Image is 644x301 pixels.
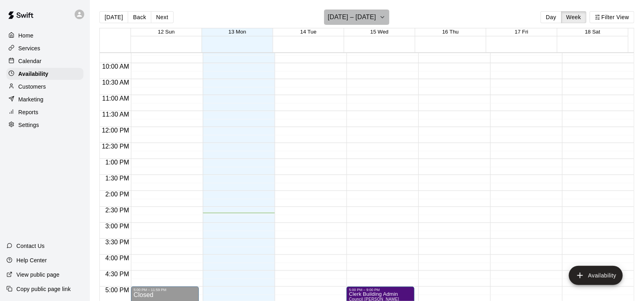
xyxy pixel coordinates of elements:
[18,32,34,40] p: Home
[103,175,131,182] span: 1:30 PM
[590,11,634,23] button: Filter View
[18,44,40,52] p: Services
[100,111,131,118] span: 11:30 AM
[585,29,600,35] button: 18 Sat
[100,95,131,102] span: 11:00 AM
[158,29,174,35] button: 12 Sun
[442,29,459,35] button: 16 Thu
[6,119,83,131] a: Settings
[103,255,131,261] span: 4:00 PM
[541,11,561,23] button: Day
[100,143,131,150] span: 12:30 PM
[16,256,47,264] p: Help Center
[328,12,376,23] h6: [DATE] – [DATE]
[100,127,131,134] span: 12:00 PM
[18,57,42,65] p: Calendar
[6,81,83,93] a: Customers
[99,11,128,23] button: [DATE]
[16,271,59,279] p: View public page
[103,287,131,293] span: 5:00 PM
[100,79,131,86] span: 10:30 AM
[128,11,151,23] button: Back
[6,93,83,105] a: Marketing
[103,207,131,214] span: 2:30 PM
[103,159,131,166] span: 1:00 PM
[6,55,83,67] a: Calendar
[16,285,71,293] p: Copy public page link
[100,63,131,70] span: 10:00 AM
[151,11,173,23] button: Next
[18,95,44,103] p: Marketing
[18,121,39,129] p: Settings
[6,106,83,118] a: Reports
[6,42,83,54] a: Services
[6,68,83,80] a: Availability
[133,288,196,292] div: 5:00 PM – 11:59 PM
[103,271,131,277] span: 4:30 PM
[228,29,246,35] button: 13 Mon
[300,29,317,35] button: 14 Tue
[6,30,83,42] a: Home
[18,70,48,78] p: Availability
[371,29,389,35] button: 15 Wed
[515,29,528,35] button: 17 Fri
[18,108,38,116] p: Reports
[103,223,131,230] span: 3:00 PM
[349,288,412,292] div: 5:00 PM – 9:00 PM
[18,83,46,91] p: Customers
[103,239,131,246] span: 3:30 PM
[16,242,45,250] p: Contact Us
[324,10,389,25] button: [DATE] – [DATE]
[103,191,131,198] span: 2:00 PM
[569,266,623,285] button: add
[561,11,587,23] button: Week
